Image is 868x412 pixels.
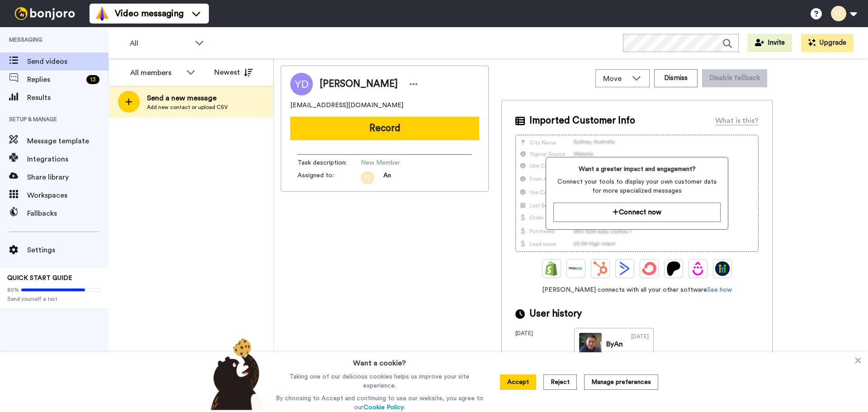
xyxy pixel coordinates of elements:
[515,330,574,360] div: [DATE]
[11,7,79,20] img: bj-logo-header-white.svg
[147,93,228,104] span: Send a new message
[691,261,705,276] img: Drip
[529,114,635,128] span: Imported Customer Info
[642,261,656,276] img: ConvertKit
[27,92,108,103] span: Results
[27,208,108,219] span: Fallbacks
[618,261,632,276] img: ActiveCampaign
[297,158,361,167] span: Task description :
[290,101,403,110] span: [EMAIL_ADDRESS][DOMAIN_NAME]
[515,285,759,294] span: [PERSON_NAME] connects with all your other software
[553,203,720,222] button: Connect now
[353,352,406,369] h3: Want a cookie?
[383,171,391,185] span: An
[27,154,108,165] span: Integrations
[593,261,608,276] img: Hubspot
[579,333,602,355] img: 43140cb5-17c0-4871-be9a-8aff15c0aa4c-thumb.jpg
[320,77,398,91] span: [PERSON_NAME]
[544,261,559,276] img: Shopify
[361,158,447,167] span: New Member
[115,7,184,20] span: Video messaging
[715,115,759,126] div: What is this?
[297,171,361,185] span: Assigned to:
[569,261,583,276] img: Ontraport
[27,56,108,67] span: Send videos
[274,372,486,390] p: Taking one of our delicious cookies helps us improve your site experience.
[27,74,83,85] span: Replies
[707,287,732,293] a: See how
[574,328,654,360] a: ByAn[DATE]
[361,171,374,185] img: tc.png
[147,104,228,111] span: Add new contact or upload CSV
[702,69,767,87] button: Disable fallback
[130,38,190,49] span: All
[27,190,108,201] span: Workspaces
[631,333,649,355] div: [DATE]
[543,374,577,390] button: Reject
[208,63,259,81] button: Newest
[654,69,698,87] button: Dismiss
[7,275,72,281] span: QUICK START GUIDE
[666,261,681,276] img: Patreon
[203,338,269,410] img: bear-with-cookie.png
[95,6,109,21] img: vm-color.svg
[363,404,404,411] a: Cookie Policy
[748,34,792,52] button: Invite
[274,394,486,412] p: By choosing to Accept and continuing to use our website, you agree to our .
[7,295,101,303] span: Send yourself a test
[86,75,99,84] div: 13
[715,261,730,276] img: GoHighLevel
[603,73,627,84] span: Move
[27,136,108,147] span: Message template
[553,165,720,174] span: Want a greater impact and engagement?
[584,374,658,390] button: Manage preferences
[130,67,182,78] div: All members
[529,307,582,321] span: User history
[500,374,536,390] button: Accept
[7,286,19,294] span: 80%
[290,117,479,140] button: Record
[801,34,854,52] button: Upgrade
[27,172,108,183] span: Share library
[27,245,108,256] span: Settings
[553,177,720,195] span: Connect your tools to display your own customer data for more specialized messages
[290,73,313,95] img: Image of Yasmina Darveniza
[606,339,623,350] div: By An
